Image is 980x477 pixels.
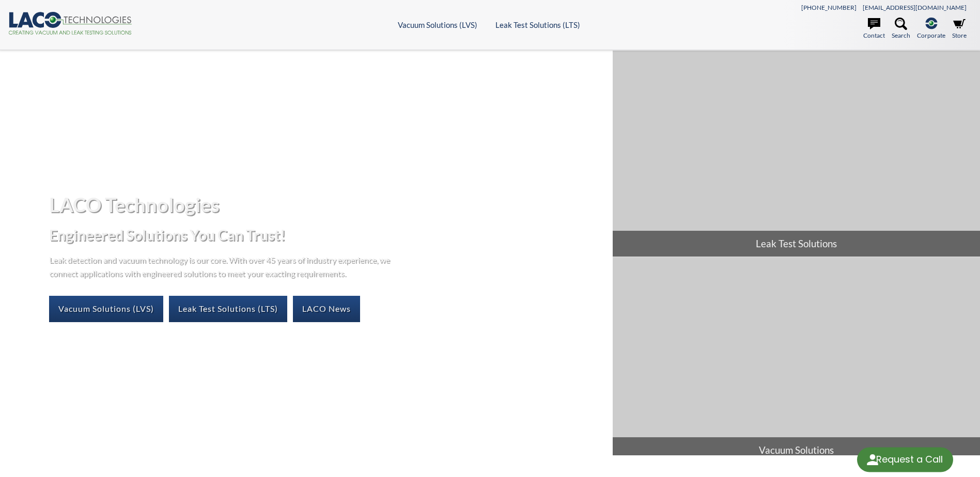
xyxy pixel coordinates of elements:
[49,226,604,245] h2: Engineered Solutions You Can Trust!
[613,51,980,257] a: Leak Test Solutions
[49,192,604,217] h1: LACO Technologies
[917,30,945,40] span: Corporate
[169,296,287,322] a: Leak Test Solutions (LTS)
[613,231,980,257] span: Leak Test Solutions
[613,437,980,463] span: Vacuum Solutions
[863,4,967,11] a: [EMAIL_ADDRESS][DOMAIN_NAME]
[293,296,360,322] a: LACO News
[49,296,163,322] a: Vacuum Solutions (LVS)
[398,20,477,29] a: Vacuum Solutions (LVS)
[864,452,881,468] img: round button
[892,18,910,40] a: Search
[801,4,857,11] a: [PHONE_NUMBER]
[49,253,395,279] p: Leak detection and vacuum technology is our core. With over 45 years of industry experience, we c...
[613,257,980,463] a: Vacuum Solutions
[876,448,943,471] div: Request a Call
[495,20,580,29] a: Leak Test Solutions (LTS)
[857,448,953,472] div: Request a Call
[952,18,967,40] a: Store
[863,18,885,40] a: Contact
